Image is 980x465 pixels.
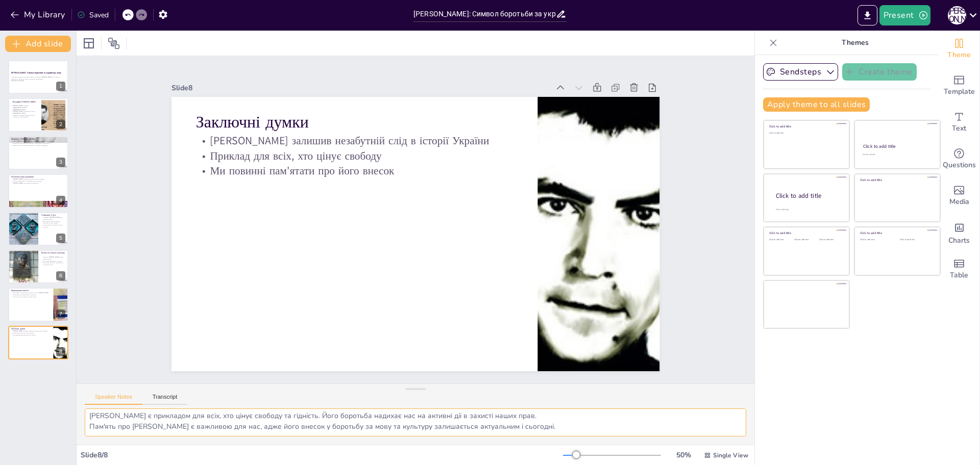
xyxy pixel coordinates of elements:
div: Click to add text [863,153,930,156]
div: Add charts and graphs [939,214,979,251]
div: Click to add text [860,239,892,241]
button: Present [879,5,930,25]
p: Пам'ять про нього живе в серцях людей [11,296,51,298]
div: 3 [8,136,68,170]
p: Його вірші вивчаються у школах [41,260,65,262]
div: 50 % [671,450,696,460]
p: Вшанування пам'яті [11,290,51,293]
div: 6 [56,271,65,280]
p: Творчість [PERSON_NAME] надихає нові покоління [41,256,65,260]
div: 2 [56,120,65,129]
p: Біографія [PERSON_NAME] [13,100,40,104]
div: 5 [56,234,65,243]
div: 5 [8,212,68,246]
p: Заключні думки [268,15,555,194]
div: Click to add title [776,191,841,200]
p: Вплив на сучасну культуру [41,251,65,254]
p: Ми повинні пам'ятати про його внесок [11,334,51,336]
button: Б [PERSON_NAME] [948,5,966,25]
p: Політичні переслідування [11,175,65,178]
p: [PERSON_NAME] здобув вищу освіту в [GEOGRAPHIC_DATA] [11,110,38,114]
p: У цій презентації ми розглянемо життя та творчість [PERSON_NAME], його внесок у боротьбу за украї... [11,76,65,80]
p: Спадщина Стуса [41,214,65,217]
button: Apply theme to all slides [763,97,870,112]
p: Ми повинні пам'ятати про його внесок [246,61,528,233]
p: Generated with [URL] [11,80,65,82]
p: Спадщина [PERSON_NAME] живе через його вірші [41,216,65,220]
p: [PERSON_NAME] зазнав переслідувань за свої погляди [11,178,65,180]
div: Saved [77,10,109,20]
span: Theme [947,49,971,61]
div: 4 [8,174,68,208]
strong: [PERSON_NAME]: Символ боротьби за українську мову [11,71,61,74]
div: Add a table [939,251,979,288]
div: 2 [8,98,68,132]
span: Template [944,86,975,97]
div: Б [PERSON_NAME] [948,6,966,24]
span: Text [952,123,966,134]
span: Media [949,196,969,208]
span: Position [108,37,120,49]
p: [PERSON_NAME] став символом незламності [11,182,65,184]
div: Add text boxes [939,104,979,141]
p: Творчість стала символом боротьби за національну ідентичність [11,142,65,144]
div: Click to add text [900,239,932,241]
div: 7 [56,309,65,319]
div: Add images, graphics, shapes or video [939,177,979,214]
button: Create theme [842,63,917,81]
div: Click to add text [769,239,792,241]
div: Click to add body [776,208,840,211]
div: 6 [8,250,68,283]
p: Вірші містять філософські роздуми та особисті страждання [11,144,65,146]
div: Layout [81,35,97,51]
p: Вплив відчувається у мистецтві та суспільних рухах [41,262,65,266]
div: 3 [56,158,65,167]
div: Click to add title [769,231,842,235]
p: [PERSON_NAME] залишив незабутній слід в історії України [11,330,51,332]
div: Add ready made slides [939,67,979,104]
div: 8 [56,347,65,356]
span: Charts [948,235,970,246]
div: 7 [8,288,68,321]
div: Click to add title [863,143,931,149]
button: Add slide [5,36,71,52]
button: My Library [8,7,69,23]
div: Click to add title [769,124,842,128]
button: Sendsteps [763,63,838,81]
input: Insert title [413,7,556,21]
div: Click to add title [860,178,933,182]
textarea: Спадщина Стуса є частиною нашої історії, і ми повинні вшановувати його пам'ять, продовжуючи його ... [85,408,746,436]
div: 4 [56,196,65,205]
button: Speaker Notes [85,394,142,405]
p: Заключні думки [11,327,51,330]
p: [PERSON_NAME] народився [DEMOGRAPHIC_DATA] в [GEOGRAPHIC_DATA] [11,105,38,110]
button: Export to PowerPoint [857,5,877,25]
div: 1 [8,60,68,94]
div: Click to add text [794,239,817,241]
p: Поезія вчить нас цінувати мову та культуру [41,224,65,227]
p: Приклад для всіх, хто цінує свободу [11,332,51,334]
div: Slide 8 / 8 [81,450,563,460]
p: Його постать стала символом боротьби за права людини [41,220,65,224]
span: Table [950,270,968,281]
div: Get real-time input from your audience [939,141,979,177]
p: Themes [781,31,928,55]
div: 1 [56,82,65,91]
div: 8 [8,326,68,359]
span: Questions [943,160,976,171]
p: Пам'ятники та меморіальні дошки на честь [PERSON_NAME] [11,292,51,294]
p: Творчість [PERSON_NAME] [11,138,65,141]
div: Click to add text [819,239,842,241]
div: Click to add title [860,231,933,235]
p: Він був ув'язнений за "антирадянську пропаганду" [11,180,65,183]
div: Change the overall theme [939,31,979,67]
p: Приклад для всіх, хто цінує свободу [254,48,536,220]
span: Single View [713,451,748,459]
p: Активність за права української мови призвела до переслідувань [11,114,38,117]
p: Важливість для національної свідомості [11,294,51,296]
button: Transcript [142,394,188,405]
p: Вірші [PERSON_NAME] відображають його переживання та патріотизм [11,140,65,142]
div: Click to add text [769,132,842,135]
p: [PERSON_NAME] залишив незабутній слід в історії України [261,35,544,206]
